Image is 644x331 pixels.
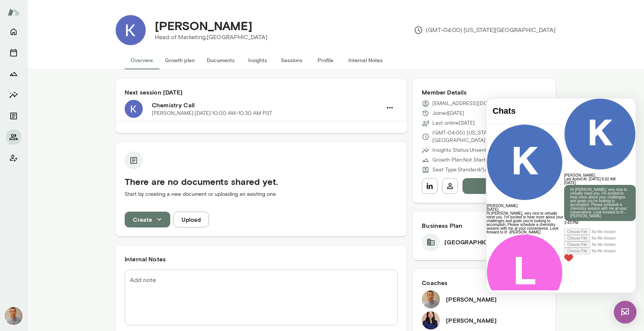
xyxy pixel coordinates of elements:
[422,290,440,308] img: Kevin Au
[78,122,92,127] span: 3:43 PM
[78,79,129,83] span: Last Active At: [DATE] 6:02 AM
[159,51,201,69] button: Growth plan
[422,221,546,230] h6: Business Plan
[155,33,267,42] p: Head of Marketing, [GEOGRAPHIC_DATA]
[432,119,475,127] p: Last online [DATE]
[432,110,464,117] p: Joined [DATE]
[422,278,546,287] h6: Coaches
[6,8,72,18] h4: Chats
[241,51,275,69] button: Insights
[125,255,398,264] h6: Internal Notes
[275,51,308,69] button: Sessions
[155,18,252,33] h4: [PERSON_NAME]
[432,156,491,164] p: Growth Plan: Not Started
[444,238,508,247] h6: [GEOGRAPHIC_DATA]
[422,88,546,97] h6: Member Details
[308,51,342,69] button: Profile
[462,178,546,194] button: Message
[125,212,170,227] button: Create
[6,130,21,145] button: Members
[152,101,382,110] h6: Chemistry Call
[78,156,149,163] div: Live Reaction
[432,129,546,144] p: (GMT-04:00) [US_STATE][GEOGRAPHIC_DATA]
[125,191,398,198] p: Start by creating a new document or uploading an existing one.
[125,175,398,188] h5: There are no documents shared yet.
[446,295,497,304] h6: [PERSON_NAME]
[6,108,21,124] button: Documents
[78,82,89,87] span: [DATE]
[342,51,389,69] button: Internal Notes
[6,45,21,60] button: Sessions
[201,51,241,69] button: Documents
[78,149,149,156] div: Attach file
[78,75,149,79] h6: [PERSON_NAME]
[432,146,487,154] p: Insights Status: Unsent
[78,137,149,143] div: Attach audio
[414,26,555,35] p: (GMT-04:00) [US_STATE][GEOGRAPHIC_DATA]
[8,5,20,19] img: Mento
[173,212,209,227] button: Upload
[125,51,159,69] button: Overview
[6,66,21,81] button: Growth Plan
[6,151,21,166] button: Client app
[84,90,143,120] p: Hi [PERSON_NAME], very nice to virtually meet you. I'm excited to hear more about your challenges...
[78,130,149,137] div: Attach video
[78,143,149,149] div: Attach image
[116,15,146,45] img: Kevin Rippon
[6,24,21,39] button: Home
[432,166,509,174] p: Seat Type: Standard/Leadership
[446,316,497,325] h6: [PERSON_NAME]
[125,88,398,97] h6: Next session [DATE]
[152,110,272,117] p: [PERSON_NAME] · [DATE] · 10:00 AM-10:30 AM PST
[78,156,87,163] img: heart
[432,100,520,107] p: [EMAIL_ADDRESS][DOMAIN_NAME]
[6,87,21,102] button: Insights
[422,311,440,329] img: Leah Kim
[5,307,23,325] img: Kevin Au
